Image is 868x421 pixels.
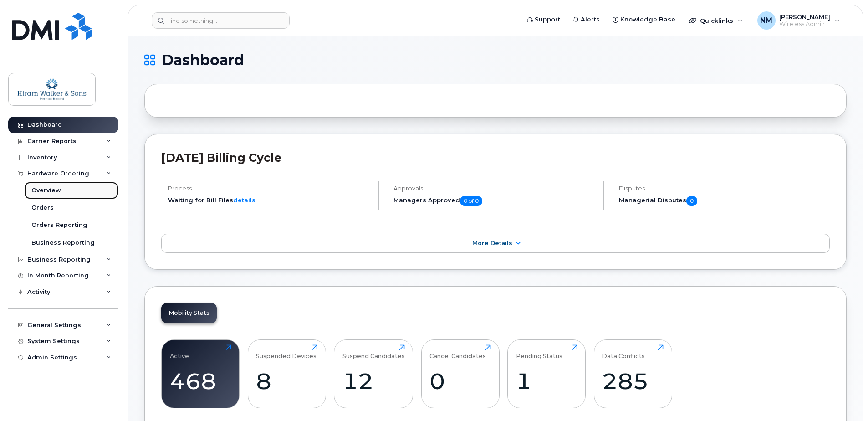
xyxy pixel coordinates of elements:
h5: Managers Approved [393,196,596,206]
span: Dashboard [162,53,244,67]
div: 8 [256,368,317,395]
h4: Process [168,185,370,192]
a: Suspended Devices8 [256,344,317,403]
div: Pending Status [516,344,562,359]
div: 285 [602,368,664,395]
span: 0 of 0 [460,196,482,206]
h5: Managerial Disputes [619,196,830,206]
h2: [DATE] Billing Cycle [161,151,830,164]
div: 1 [516,368,577,395]
a: details [233,196,255,204]
span: More Details [472,240,512,246]
div: 0 [429,368,491,395]
div: Suspend Candidates [342,344,405,359]
div: Cancel Candidates [429,344,486,359]
a: Suspend Candidates12 [342,344,405,403]
div: 468 [170,368,231,395]
h4: Approvals [393,185,596,192]
div: Active [170,344,189,359]
a: Active468 [170,344,231,403]
div: Suspended Devices [256,344,317,359]
div: 12 [342,368,405,395]
a: Cancel Candidates0 [429,344,491,403]
a: Data Conflicts285 [602,344,664,403]
span: 0 [686,196,697,206]
li: Waiting for Bill Files [168,196,370,205]
a: Pending Status1 [516,344,577,403]
h4: Disputes [619,185,830,192]
div: Data Conflicts [602,344,645,359]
